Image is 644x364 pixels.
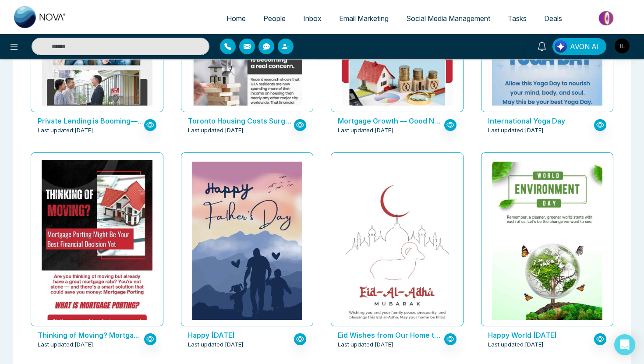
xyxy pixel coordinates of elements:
button: AVON AI [552,38,606,55]
a: Tasks [499,10,535,27]
span: Last updated: [DATE] [188,126,244,135]
img: User Avatar [615,39,630,53]
p: Private Lending is Booming—What Homebuyers & Investors Need to Know [38,116,144,126]
p: Thinking of Moving? Mortgage Porting Might Be Your Best Financial Decision Yet [38,330,144,340]
img: Lead Flow [555,40,567,53]
span: Last updated: [DATE] [488,126,544,135]
img: novacrm [136,160,357,360]
span: Last updated: [DATE] [38,126,93,135]
p: Toronto Housing Costs Surge- Household Debt Reaches New Highs [188,116,294,126]
div: Open Intercom Messenger [614,334,635,355]
a: People [255,10,294,27]
span: Email Marketing [339,14,389,23]
span: Home [226,14,246,23]
a: Home [218,10,255,27]
span: Last updated: [DATE] [488,340,544,349]
span: Tasks [508,14,527,23]
span: Last updated: [DATE] [188,340,244,349]
p: Mortgage Growth — Good News for Canadian Homeowners! [338,116,444,126]
p: Happy Father's Day 2025 [188,330,294,340]
span: AVON AI [570,41,599,52]
img: novacrm [287,160,508,357]
span: Last updated: [DATE] [38,340,93,349]
img: Nova CRM Logo [14,6,67,28]
p: International Yoga Day [488,116,594,126]
p: Happy World Environment Day 2025 [488,330,594,340]
span: People [263,14,286,23]
img: Market-place.gif [575,8,639,28]
a: Email Marketing [330,10,397,27]
a: Deals [535,10,571,27]
a: Social Media Management [397,10,499,27]
span: Inbox [303,14,322,23]
p: Eid Wishes from Our Home to Yours [338,330,444,340]
span: Social Media Management [406,14,490,23]
a: Inbox [294,10,330,27]
span: Last updated: [DATE] [338,340,393,349]
span: Last updated: [DATE] [338,126,393,135]
span: Deals [544,14,562,23]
